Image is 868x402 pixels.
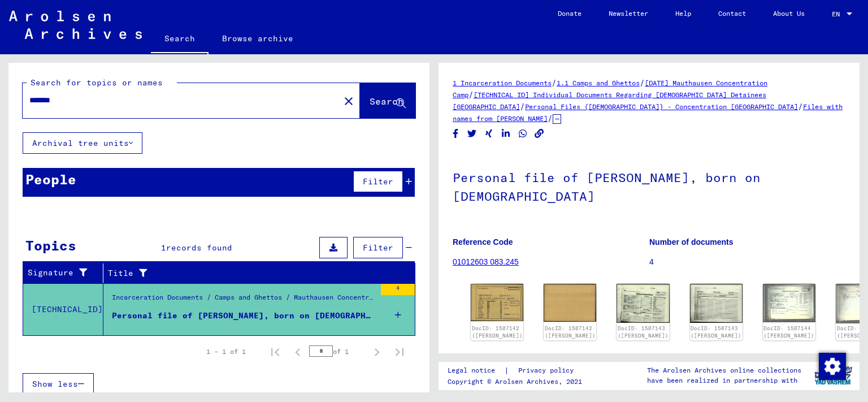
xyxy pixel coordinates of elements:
[525,102,798,111] a: Personal Files ([DEMOGRAPHIC_DATA]) - Concentration [GEOGRAPHIC_DATA]
[453,257,519,266] a: 01012603 083.245
[31,77,163,88] mat-label: Search for topics or names
[161,243,166,253] span: 1
[763,325,814,339] a: DocID: 1507144 ([PERSON_NAME])
[819,353,846,380] img: Zustimmung ändern
[647,365,801,375] p: The Arolsen Archives online collections
[818,352,845,379] div: Zustimmung ändern
[337,89,360,112] button: Clear
[363,176,393,187] span: Filter
[468,89,474,100] span: /
[206,347,246,357] div: 1 – 1 of 1
[548,113,553,123] span: /
[520,101,525,111] span: /
[23,132,142,154] button: Archival tree units
[832,10,840,18] mat-select-trigger: EN
[28,264,106,282] div: Signature
[798,101,803,111] span: /
[353,237,403,258] button: Filter
[450,127,462,141] button: Share on Facebook
[353,171,403,192] button: Filter
[25,169,76,189] div: People
[388,340,411,363] button: Last page
[617,284,669,323] img: 001.jpg
[557,79,640,87] a: 1.1 Camps and Ghettos
[453,152,845,220] h1: Personal file of [PERSON_NAME], born on [DEMOGRAPHIC_DATA]
[23,373,94,395] button: Show less
[453,237,513,247] b: Reference Code
[108,267,393,279] div: Title
[812,361,854,390] img: yv_logo.png
[287,340,309,363] button: Previous page
[25,235,76,256] div: Topics
[763,284,815,322] img: 001.jpg
[640,77,645,88] span: /
[618,325,669,339] a: DocID: 1507143 ([PERSON_NAME])
[9,11,142,39] img: Arolsen_neg.svg
[649,237,734,247] b: Number of documents
[342,94,355,108] mat-icon: close
[647,375,801,386] p: have been realized in partnership with
[360,83,415,118] button: Search
[453,79,552,87] a: 1 Incarceration Documents
[264,340,287,363] button: First page
[472,325,523,339] a: DocID: 1507142 ([PERSON_NAME])
[112,310,375,322] div: Personal file of [PERSON_NAME], born on [DEMOGRAPHIC_DATA]
[166,243,232,253] span: records found
[363,243,393,253] span: Filter
[466,127,478,141] button: Share on Twitter
[366,340,388,363] button: Next page
[32,379,78,389] span: Show less
[108,264,404,282] div: Title
[453,90,766,111] a: [TECHNICAL_ID] Individual Documents Regarding [DEMOGRAPHIC_DATA] Detainees [GEOGRAPHIC_DATA]
[370,96,403,107] span: Search
[471,284,523,321] img: 001.jpg
[552,77,557,88] span: /
[28,267,94,279] div: Signature
[649,256,845,268] p: 4
[448,365,504,377] a: Legal notice
[448,377,587,387] p: Copyright © Arolsen Archives, 2021
[23,283,103,335] td: [TECHNICAL_ID]
[309,346,366,357] div: of 1
[448,365,587,377] div: |
[209,25,307,52] a: Browse archive
[545,325,596,339] a: DocID: 1507142 ([PERSON_NAME])
[112,292,375,308] div: Incarceration Documents / Camps and Ghettos / Mauthausen Concentration Camp / Individual Document...
[533,127,545,141] button: Copy link
[691,325,741,339] a: DocID: 1507143 ([PERSON_NAME])
[500,127,512,141] button: Share on LinkedIn
[509,365,587,377] a: Privacy policy
[517,127,529,141] button: Share on WhatsApp
[381,284,415,295] div: 4
[544,284,596,322] img: 002.jpg
[690,284,743,323] img: 002.jpg
[483,127,495,141] button: Share on Xing
[151,25,209,54] a: Search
